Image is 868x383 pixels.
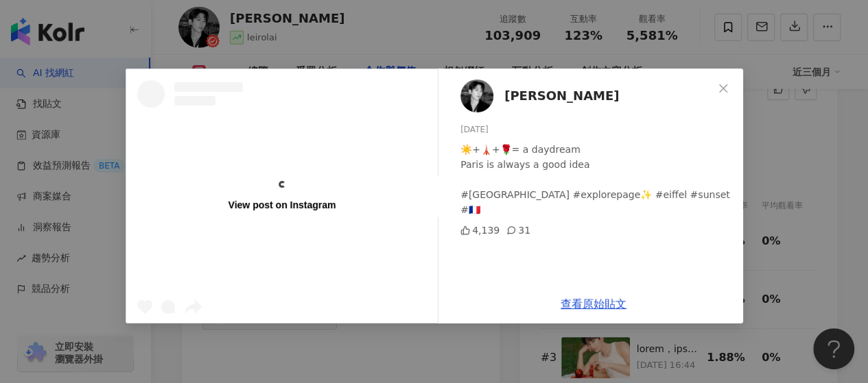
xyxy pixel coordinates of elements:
[718,83,729,94] span: close
[460,79,713,112] a: KOL Avatar[PERSON_NAME]
[506,223,530,238] div: 31
[504,86,619,106] span: [PERSON_NAME]
[460,142,732,217] div: ☀️+🗼+🌹= a daydream Paris is always a good idea #[GEOGRAPHIC_DATA] #explorepage✨ #eiffel #sunset #🇫🇷
[460,123,732,136] div: [DATE]
[460,79,493,112] img: KOL Avatar
[561,297,626,310] a: 查看原始貼文
[126,69,438,323] a: View post on Instagram
[460,223,500,238] div: 4,139
[709,75,737,102] button: Close
[228,199,336,211] div: View post on Instagram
